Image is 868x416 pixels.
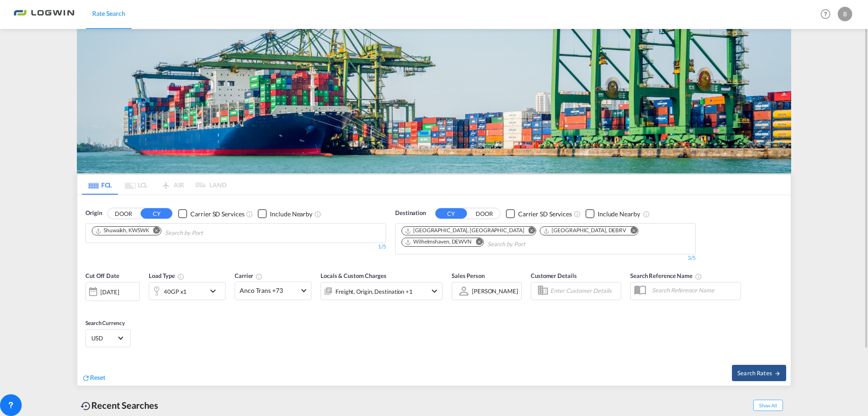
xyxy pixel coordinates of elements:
[732,365,786,381] button: Search Ratesicon-arrow-right
[838,7,852,21] div: B
[208,286,223,296] md-icon: icon-chevron-down
[108,209,139,219] button: DOOR
[753,400,783,411] span: Show All
[77,395,162,416] div: Recent Searches
[165,226,251,240] input: Chips input.
[405,238,472,246] div: Wilhelmshaven, DEWVN
[531,272,576,279] span: Customer Details
[149,282,226,300] div: 40GP x1icon-chevron-down
[405,238,473,246] div: Press delete to remove this chip.
[240,286,298,295] span: Anco Trans +73
[90,331,126,344] md-select: Select Currency: $ USDUnited States Dollar
[818,6,833,22] span: Help
[470,238,483,247] button: Remove
[100,288,119,296] div: [DATE]
[435,208,467,219] button: CY
[164,285,187,298] div: 40GP x1
[149,272,184,279] span: Load Type
[543,227,626,234] div: Bremerhaven, DEBRV
[258,209,312,218] md-checkbox: Checkbox No Ink
[818,6,838,23] div: Help
[774,370,781,377] md-icon: icon-arrow-right
[82,175,118,195] md-tab-item: FCL
[400,224,691,252] md-chips-wrap: Chips container. Use arrow keys to select chips.
[321,272,387,279] span: Locals & Custom Charges
[90,224,255,240] md-chips-wrap: Chips container. Use arrow keys to select chips.
[92,10,125,17] span: Rate Search
[405,227,526,234] div: Press delete to remove this chip.
[85,300,92,312] md-datepicker: Select
[85,272,119,279] span: Cut Off Date
[647,283,741,297] input: Search Reference Name
[85,320,125,326] span: Search Currency
[321,282,443,300] div: Freight Origin Destination Factory Stuffingicon-chevron-down
[246,210,253,218] md-icon: Unchecked: Search for CY (Container Yard) services for all selected carriers.Checked : Search for...
[468,209,500,219] button: DOOR
[405,227,524,234] div: Hamburg, DEHAM
[598,210,640,219] div: Include Nearby
[471,284,519,297] md-select: Sales Person: Benjamin Kasten
[585,209,640,218] md-checkbox: Checkbox No Ink
[178,209,244,218] md-checkbox: Checkbox No Ink
[395,209,426,218] span: Destination
[522,227,536,236] button: Remove
[82,373,105,383] div: icon-refreshReset
[177,273,184,280] md-icon: icon-information-outline
[429,286,440,296] md-icon: icon-chevron-down
[77,29,791,173] img: bild-fuer-ratentool.png
[95,227,151,234] div: Press delete to remove this chip.
[695,273,702,280] md-icon: Your search will be saved by the below given name
[82,374,90,382] md-icon: icon-refresh
[737,369,781,377] span: Search Rates
[95,227,149,234] div: Shuwaikh, KWSWK
[14,4,75,24] img: bc73a0e0d8c111efacd525e4c8ad7d32.png
[255,273,263,280] md-icon: The selected Trucker/Carrierwill be displayed in the rate results If the rates are from another f...
[506,209,572,218] md-checkbox: Checkbox No Ink
[472,287,518,295] div: [PERSON_NAME]
[141,208,172,219] button: CY
[91,334,117,342] span: USD
[82,175,226,195] md-pagination-wrapper: Use the left and right arrow keys to navigate between tabs
[487,237,573,252] input: Chips input.
[543,227,628,234] div: Press delete to remove this chip.
[235,272,263,279] span: Carrier
[147,227,161,236] button: Remove
[550,284,618,298] input: Enter Customer Details
[395,254,696,262] div: 3/5
[630,272,702,279] span: Search Reference Name
[574,210,581,218] md-icon: Unchecked: Search for CY (Container Yard) services for all selected carriers.Checked : Search for...
[314,210,321,218] md-icon: Unchecked: Ignores neighbouring ports when fetching rates.Checked : Includes neighbouring ports w...
[624,227,638,236] button: Remove
[90,373,105,381] span: Reset
[77,195,791,385] div: OriginDOOR CY Checkbox No InkUnchecked: Search for CY (Container Yard) services for all selected ...
[85,282,140,301] div: [DATE]
[80,401,91,411] md-icon: icon-backup-restore
[643,210,650,218] md-icon: Unchecked: Ignores neighbouring ports when fetching rates.Checked : Includes neighbouring ports w...
[85,243,386,251] div: 1/5
[518,210,572,219] div: Carrier SD Services
[190,210,244,219] div: Carrier SD Services
[270,210,312,219] div: Include Nearby
[452,272,485,279] span: Sales Person
[85,209,102,218] span: Origin
[335,285,413,298] div: Freight Origin Destination Factory Stuffing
